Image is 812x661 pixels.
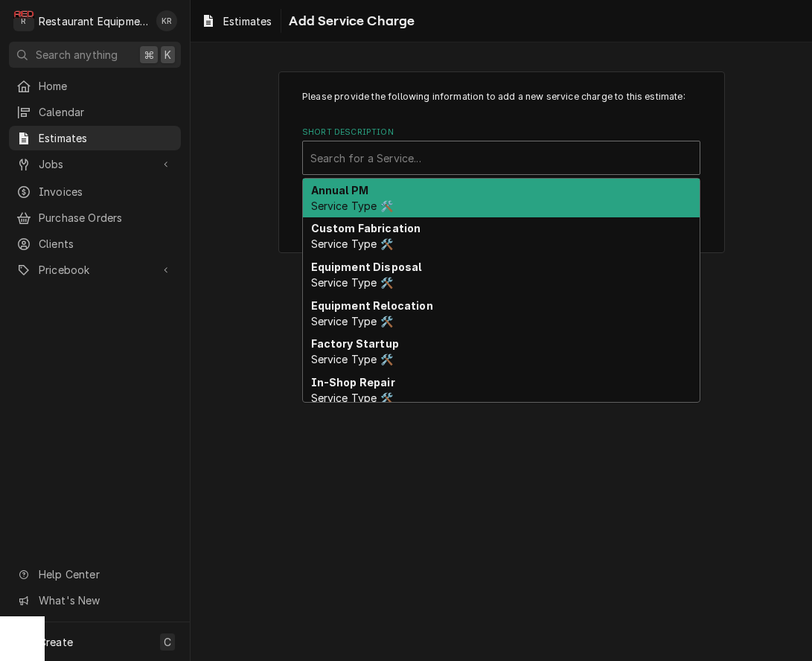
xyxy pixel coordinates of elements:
[13,10,34,31] div: Restaurant Equipment Diagnostics's Avatar
[278,71,725,253] div: Line Item Create/Update
[9,179,181,204] a: Invoices
[39,210,173,226] span: Purchase Orders
[9,231,181,256] a: Clients
[9,258,181,282] a: Go to Pricebook
[39,156,151,172] span: Jobs
[311,337,399,350] strong: Factory Startup
[311,353,393,365] span: Service Type 🛠️
[144,47,154,63] span: ⌘
[311,376,395,389] strong: In-Shop Repair
[311,237,393,250] span: Service Type 🛠️
[39,636,73,648] span: Create
[195,9,278,33] a: Estimates
[9,42,181,68] button: Search anything⌘K
[284,11,415,31] span: Add Service Charge
[9,100,181,124] a: Calendar
[311,199,393,212] span: Service Type 🛠️
[223,13,272,29] span: Estimates
[156,10,177,31] div: KR
[9,126,181,150] a: Estimates
[302,127,700,175] div: Short Description
[164,634,171,650] span: C
[302,127,700,138] label: Short Description
[36,47,118,63] span: Search anything
[9,588,181,613] a: Go to What's New
[9,152,181,176] a: Go to Jobs
[39,104,173,120] span: Calendar
[302,90,700,103] p: Please provide the following information to add a new service charge to this estimate:
[9,74,181,98] a: Home
[39,13,148,29] div: Restaurant Equipment Diagnostics
[311,184,368,197] strong: Annual PM
[39,184,173,199] span: Invoices
[302,90,700,175] div: Line Item Create/Update Form
[39,593,172,608] span: What's New
[13,10,34,31] div: R
[311,315,393,328] span: Service Type 🛠️
[156,10,177,31] div: Kelli Robinette's Avatar
[39,130,173,146] span: Estimates
[39,236,173,252] span: Clients
[9,562,181,587] a: Go to Help Center
[311,261,422,273] strong: Equipment Disposal
[9,205,181,230] a: Purchase Orders
[311,392,393,404] span: Service Type 🛠️
[39,78,173,94] span: Home
[311,299,433,312] strong: Equipment Relocation
[164,47,171,63] span: K
[39,262,151,278] span: Pricebook
[311,276,393,289] span: Service Type 🛠️
[311,222,421,234] strong: Custom Fabrication
[39,566,172,582] span: Help Center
